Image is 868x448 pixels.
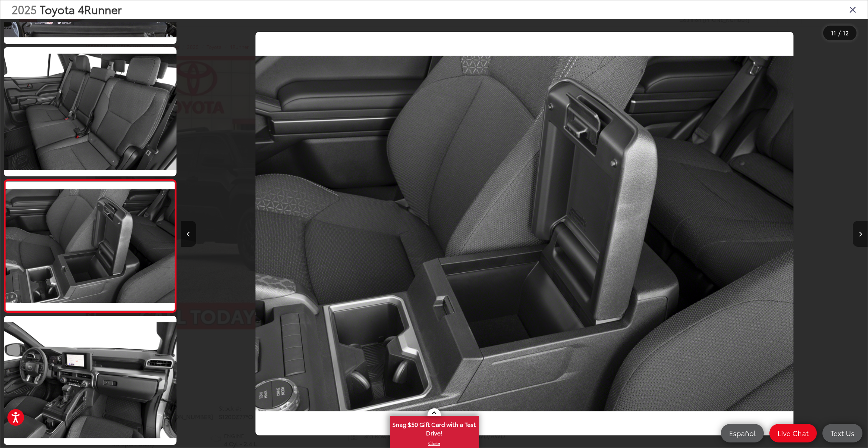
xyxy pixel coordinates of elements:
span: 2025 [11,1,37,17]
span: Toyota 4Runner [40,1,122,17]
i: Close gallery [849,4,857,14]
span: / [838,30,841,36]
a: Español [721,424,764,442]
a: Live Chat [769,424,817,442]
span: 12 [843,29,849,37]
button: Previous image [181,221,196,247]
div: 2025 Toyota 4Runner SR5 10 [181,32,868,435]
a: Text Us [822,424,862,442]
img: 2025 Toyota 4Runner SR5 [4,182,176,311]
img: 2025 Toyota 4Runner SR5 [255,32,793,435]
span: Español [725,428,759,438]
img: 2025 Toyota 4Runner SR5 [2,46,178,178]
span: 11 [831,29,836,37]
button: Next image [853,221,868,247]
span: Snag $50 Gift Card with a Test Drive! [390,417,478,439]
span: Live Chat [774,428,812,438]
span: Text Us [827,428,858,438]
img: 2025 Toyota 4Runner SR5 [2,314,178,446]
